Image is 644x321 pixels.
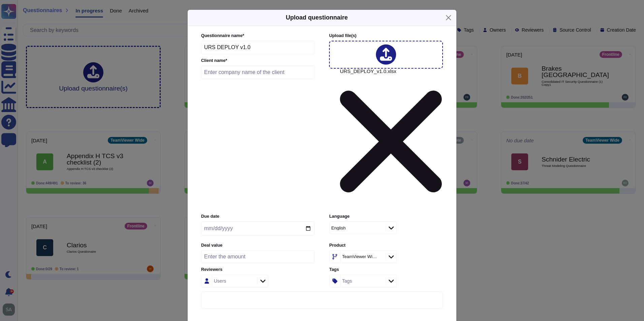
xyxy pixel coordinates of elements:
div: TeamViewer Wide [342,254,377,259]
label: Product [329,243,443,248]
span: URS_DEPLOY_v1.0.xlsx [340,69,442,209]
button: Close [443,12,454,23]
div: Tags [342,279,352,283]
input: Enter the amount [201,250,315,263]
label: Language [329,214,443,219]
input: Enter company name of the client [201,66,315,79]
div: Users [214,279,226,283]
span: Upload file (s) [329,33,356,38]
label: Questionnaire name [201,34,315,38]
label: Due date [201,214,315,219]
label: Client name [201,59,315,63]
input: Due date [201,221,315,236]
input: Enter questionnaire name [201,41,315,54]
label: Deal value [201,243,315,248]
label: Tags [329,267,443,272]
div: English [331,226,346,230]
label: Reviewers [201,267,315,272]
h5: Upload questionnaire [286,13,348,22]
